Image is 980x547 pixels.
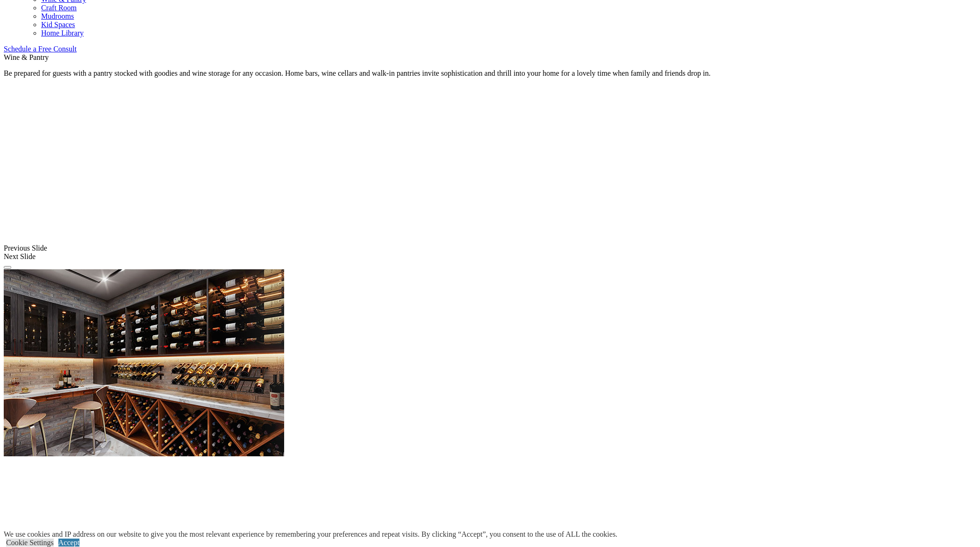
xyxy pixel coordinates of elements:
a: Craft Room [41,4,77,12]
a: Schedule a Free Consult (opens a dropdown menu) [4,45,77,53]
a: Home Library [41,29,84,37]
div: Previous Slide [4,244,976,252]
button: Click here to pause slide show [4,266,11,269]
p: Be prepared for guests with a pantry stocked with goodies and wine storage for any occasion. Home... [4,69,976,78]
a: Kid Spaces [41,21,75,29]
div: Next Slide [4,252,976,261]
img: Banner for mobile view [4,269,284,456]
div: We use cookies and IP address on our website to give you the most relevant experience by remember... [4,530,617,539]
a: Accept [58,539,79,547]
a: Cookie Settings [6,539,54,547]
span: Wine & Pantry [4,53,49,61]
a: Mudrooms [41,12,74,20]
